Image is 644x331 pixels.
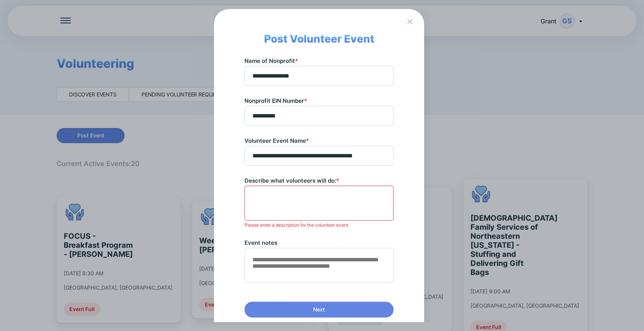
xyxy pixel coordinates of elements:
label: Event notes [244,239,277,246]
button: Next [244,302,393,317]
label: Volunteer Event Name [244,137,309,144]
span: Next [313,306,325,313]
span: Post Volunteer Event [264,32,374,45]
label: Name of Nonprofit [244,57,298,64]
span: Please enter a description for the volunteer event. [244,222,349,228]
label: Describe what volunteers will do: [244,177,339,184]
label: Nonprofit EIN Number [244,97,307,104]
